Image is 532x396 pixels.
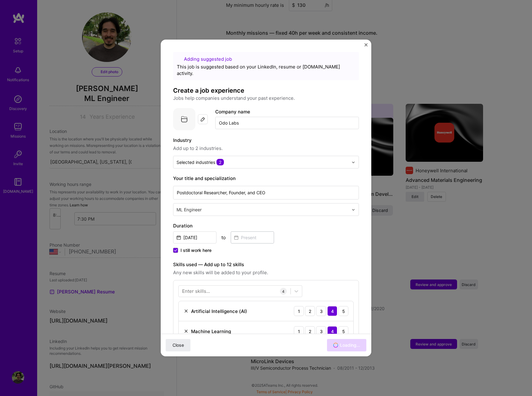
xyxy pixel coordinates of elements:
div: 4 [327,306,337,316]
div: 1 [294,306,304,316]
div: 4 [280,288,287,295]
span: Any new skills will be added to your profile. [173,269,359,276]
div: 5 [338,306,348,316]
div: Selected industries [177,159,224,165]
img: Company logo [173,108,195,130]
div: Machine Learning [191,328,231,334]
label: Company name [215,109,250,115]
input: Role name [173,186,359,200]
span: Close [172,342,184,348]
div: Adding suggested job [177,56,355,62]
input: Present [231,231,274,244]
div: Artificial Intelligence (AI) [191,308,247,314]
div: 2 [305,326,315,336]
img: Remove [184,329,189,334]
span: 2 [216,159,224,165]
button: Close [166,339,190,351]
div: 3 [316,326,326,336]
input: Search for a company... [215,117,359,129]
label: Industry [173,137,359,144]
p: Jobs help companies understand your past experience. [173,95,359,102]
div: 1 [294,326,304,336]
div: 5 [338,326,348,336]
span: Add up to 2 industries. [173,145,359,152]
label: Duration [173,222,359,230]
div: 4 [327,326,337,336]
div: 3 [316,306,326,316]
div: 2 [305,306,315,316]
div: Edit [198,114,208,124]
i: icon SuggestedTeams [177,56,181,60]
div: to [221,234,226,241]
label: Skills used — Add up to 12 skills [173,261,359,268]
span: I still work here [181,247,211,253]
img: drop icon [351,208,355,211]
img: drop icon [351,160,355,164]
img: Edit [200,117,205,122]
h4: Create a job experience [173,86,359,95]
div: This job is suggested based on your LinkedIn, resume or [DOMAIN_NAME] activity. [177,64,355,77]
div: Enter skills... [182,288,210,294]
label: Your title and specialization [173,175,359,182]
button: Close [364,43,368,50]
img: Remove [184,309,189,314]
input: Date [173,231,216,244]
